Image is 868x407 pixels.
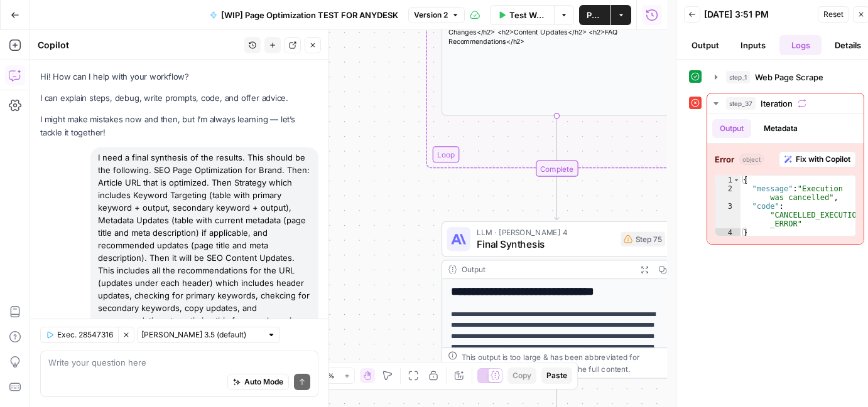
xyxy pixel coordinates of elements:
[715,184,741,202] div: 2
[715,176,741,184] div: 1
[715,228,741,237] div: 4
[141,329,262,341] input: Claude Sonnet 3.5 (default)
[509,9,546,21] span: Test Workflow
[221,9,398,21] span: [WIP] Page Optimization TEST FOR ANYDESK
[621,231,665,246] div: Step 75
[244,376,283,388] span: Auto Mode
[726,71,750,83] span: step_1
[442,16,671,46] div: <h1>Content Optimization Summary</h1> <h2>Header Changes</h2> <h2>Content Updates</h2> <h2>FAQ Re...
[40,113,318,139] p: I might make mistakes now and then, but I’m always learning — let’s tackle it together!
[442,161,672,177] div: Complete
[40,92,318,105] p: I can explain steps, debug, write prompts, code, and offer advice.
[90,147,318,356] div: I need a final synthesis of the results. This should be the following. SEO Page Optimization for ...
[739,154,764,165] span: object
[587,9,603,21] span: Publish
[541,367,572,384] button: Paste
[462,263,631,275] div: Output
[40,327,118,343] button: Exec. 28547316
[712,119,751,138] button: Output
[462,351,665,375] div: This output is too large & has been abbreviated for review. to view the full content.
[227,374,289,390] button: Auto Mode
[555,176,559,219] g: Edge from step_49-iteration-end to step_75
[684,35,727,55] button: Output
[202,5,406,25] button: [WIP] Page Optimization TEST FOR ANYDESK
[726,97,756,110] span: step_37
[38,39,241,51] div: Copilot
[779,151,856,167] button: Fix with Copilot
[57,329,113,341] span: Exec. 28547316
[756,119,805,138] button: Metadata
[490,5,554,25] button: Test Workflow
[715,202,741,228] div: 3
[715,153,734,166] strong: Error
[733,176,740,184] span: Toggle code folding, rows 1 through 4
[732,35,774,55] button: Inputs
[40,70,318,83] p: Hi! How can I help with your workflow?
[477,226,615,238] span: LLM · [PERSON_NAME] 4
[477,237,615,252] span: Final Synthesis
[823,9,844,20] span: Reset
[755,71,823,83] span: Web Page Scrape
[579,5,610,25] button: Publish
[414,9,448,21] span: Version 2
[507,367,536,384] button: Copy
[536,161,578,177] div: Complete
[408,7,465,23] button: Version 2
[818,6,849,23] button: Reset
[779,35,822,55] button: Logs
[513,370,531,381] span: Copy
[546,370,567,381] span: Paste
[796,154,850,165] span: Fix with Copilot
[761,97,793,110] span: Iteration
